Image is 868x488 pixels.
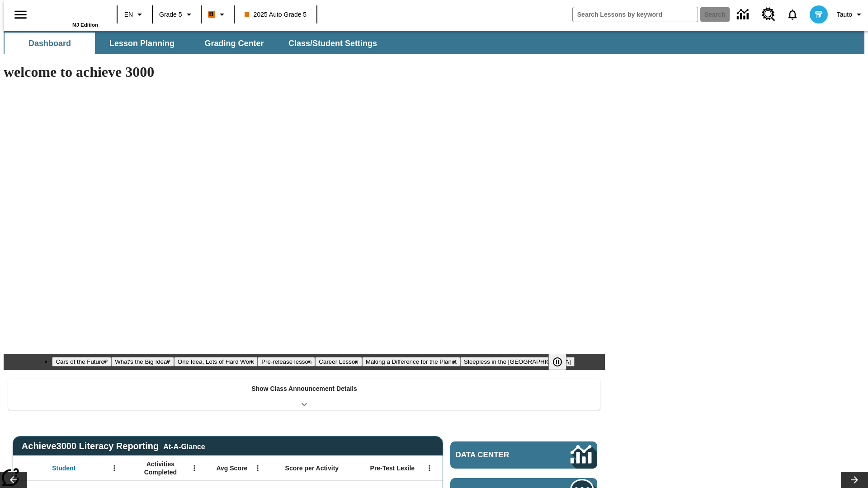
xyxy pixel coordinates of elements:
[97,33,187,54] button: Lesson Planning
[285,464,339,472] span: Score per Activity
[837,10,852,19] span: Tauto
[156,6,198,23] button: Grade: Grade 5, Select a grade
[841,472,868,488] button: Lesson carousel, Next
[174,357,258,366] button: Slide 3 One Idea, Lots of Hard Work
[362,357,460,366] button: Slide 6 Making a Difference for the Planet
[5,33,95,54] button: Dashboard
[7,1,34,28] button: Open side menu
[251,461,264,475] button: Open Menu
[163,441,205,451] div: At-A-Glance
[4,64,605,80] h1: welcome to achieve 3000
[39,3,98,28] div: Home
[4,33,385,54] div: SubNavbar
[756,2,781,27] a: Resource Center, Will open in new tab
[4,31,864,54] div: SubNavbar
[72,22,98,28] span: NJ Edition
[131,460,190,476] span: Activities Completed
[124,10,133,19] span: EN
[781,3,804,26] a: Notifications
[573,7,698,22] input: search field
[108,461,121,475] button: Open Menu
[189,33,279,54] button: Grading Center
[52,357,111,366] button: Slide 1 Cars of the Future?
[120,6,149,23] button: Language: EN, Select a language
[52,464,75,472] span: Student
[315,357,362,366] button: Slide 5 Career Lesson
[8,379,600,410] div: Show Class Announcement Details
[111,357,174,366] button: Slide 2 What's the Big Idea?
[833,6,868,23] button: Profile/Settings
[22,441,205,451] span: Achieve3000 Literacy Reporting
[159,10,182,19] span: Grade 5
[804,3,833,26] button: Select a new avatar
[450,441,597,469] a: Data Center
[423,461,436,475] button: Open Menu
[731,2,756,27] a: Data Center
[548,354,566,370] button: Pause
[456,450,540,460] span: Data Center
[281,33,384,54] button: Class/Student Settings
[251,384,357,394] p: Show Class Announcement Details
[209,9,214,20] span: B
[370,464,415,472] span: Pre-Test Lexile
[216,464,247,472] span: Avg Score
[810,5,828,23] img: avatar image
[548,354,576,370] div: Pause
[188,461,201,475] button: Open Menu
[460,357,575,366] button: Slide 7 Sleepless in the Animal Kingdom
[258,357,315,366] button: Slide 4 Pre-release lesson
[245,10,307,19] span: 2025 Auto Grade 5
[39,4,98,22] a: Home
[204,6,231,23] button: Boost Class color is orange. Change class color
